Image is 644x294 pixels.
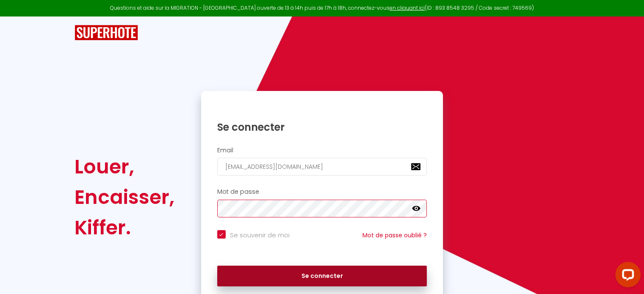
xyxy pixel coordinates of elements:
[75,151,174,182] div: Louer,
[217,158,427,176] input: Ton Email
[362,231,427,239] a: Mot de passe oublié ?
[390,4,425,11] a: en cliquant ici
[217,121,427,134] h1: Se connecter
[217,266,427,287] button: Se connecter
[75,25,138,41] img: SuperHote logo
[75,212,174,243] div: Kiffer.
[75,182,174,212] div: Encaisser,
[608,258,644,294] iframe: LiveChat chat widget
[217,147,427,154] h2: Email
[217,188,427,195] h2: Mot de passe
